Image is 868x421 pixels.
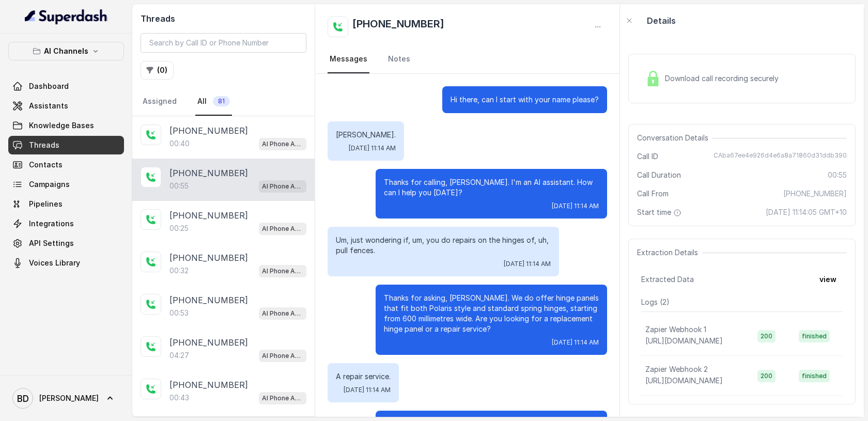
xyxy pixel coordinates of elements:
[384,293,599,334] p: Thanks for asking, [PERSON_NAME]. We do offer hinge panels that fit both Polaris style and standa...
[637,189,669,199] span: Call From
[169,379,248,391] p: [PHONE_NUMBER]
[386,45,412,73] a: Notes
[349,144,396,152] span: [DATE] 11:14 AM
[757,330,776,342] span: 200
[169,181,189,191] p: 00:55
[169,252,248,264] p: [PHONE_NUMBER]
[8,155,124,174] a: Contacts
[25,8,108,25] img: light.svg
[141,88,179,116] a: Assigned
[828,170,847,180] span: 00:55
[799,370,830,382] span: finished
[169,124,248,137] p: [PHONE_NUMBER]
[328,45,369,73] a: Messages
[29,120,94,131] span: Knowledge Bases
[641,297,843,307] p: Logs ( 2 )
[757,370,776,382] span: 200
[8,195,124,213] a: Pipelines
[8,214,124,233] a: Integrations
[29,258,80,268] span: Voices Library
[169,350,189,361] p: 04:27
[141,88,306,116] nav: Tabs
[29,179,70,190] span: Campaigns
[451,95,599,105] p: Hi there, can I start with your name please?
[44,45,88,57] p: AI Channels
[29,81,69,91] span: Dashboard
[714,151,847,162] span: CAba67ee4e926d4e6a8a71860d31ddb390
[637,247,702,258] span: Extraction Details
[552,202,599,210] span: [DATE] 11:14 AM
[169,336,248,349] p: [PHONE_NUMBER]
[8,175,124,194] a: Campaigns
[262,351,303,361] p: AI Phone Assistant
[141,61,174,80] button: (0)
[336,371,391,382] p: A repair service.
[29,219,74,229] span: Integrations
[262,308,303,319] p: AI Phone Assistant
[169,393,189,403] p: 00:43
[141,12,306,25] h2: Threads
[213,96,230,106] span: 81
[783,189,847,199] span: [PHONE_NUMBER]
[262,139,303,149] p: AI Phone Assistant
[352,17,444,37] h2: [PHONE_NUMBER]
[645,336,723,345] span: [URL][DOMAIN_NAME]
[169,294,248,306] p: [PHONE_NUMBER]
[141,33,306,53] input: Search by Call ID or Phone Number
[262,224,303,234] p: AI Phone Assistant
[504,260,551,268] span: [DATE] 11:14 AM
[645,364,708,375] p: Zapier Webhook 2
[262,393,303,403] p: AI Phone Assistant
[8,136,124,154] a: Threads
[169,266,189,276] p: 00:32
[344,386,391,394] span: [DATE] 11:14 AM
[169,308,189,318] p: 00:53
[336,130,396,140] p: [PERSON_NAME].
[262,266,303,276] p: AI Phone Assistant
[552,338,599,347] span: [DATE] 11:14 AM
[262,181,303,192] p: AI Phone Assistant
[8,97,124,115] a: Assistants
[328,45,607,73] nav: Tabs
[29,101,68,111] span: Assistants
[29,199,63,209] span: Pipelines
[637,207,684,217] span: Start time
[8,77,124,96] a: Dashboard
[641,274,694,285] span: Extracted Data
[8,384,124,413] a: [PERSON_NAME]
[645,376,723,385] span: [URL][DOMAIN_NAME]
[336,235,551,256] p: Um, just wondering if, um, you do repairs on the hinges of, uh, pull fences.
[29,140,59,150] span: Threads
[645,324,706,335] p: Zapier Webhook 1
[169,167,248,179] p: [PHONE_NUMBER]
[799,330,830,342] span: finished
[29,238,74,248] span: API Settings
[645,71,661,86] img: Lock Icon
[169,209,248,222] p: [PHONE_NUMBER]
[8,42,124,60] button: AI Channels
[17,393,29,404] text: BD
[8,234,124,253] a: API Settings
[195,88,232,116] a: All81
[813,270,843,289] button: view
[384,177,599,198] p: Thanks for calling, [PERSON_NAME]. I'm an AI assistant. How can I help you [DATE]?
[8,116,124,135] a: Knowledge Bases
[766,207,847,217] span: [DATE] 11:14:05 GMT+10
[169,223,189,233] p: 00:25
[39,393,99,403] span: [PERSON_NAME]
[647,14,676,27] p: Details
[637,151,658,162] span: Call ID
[169,138,190,149] p: 00:40
[637,170,681,180] span: Call Duration
[29,160,63,170] span: Contacts
[637,133,712,143] span: Conversation Details
[8,254,124,272] a: Voices Library
[665,73,783,84] span: Download call recording securely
